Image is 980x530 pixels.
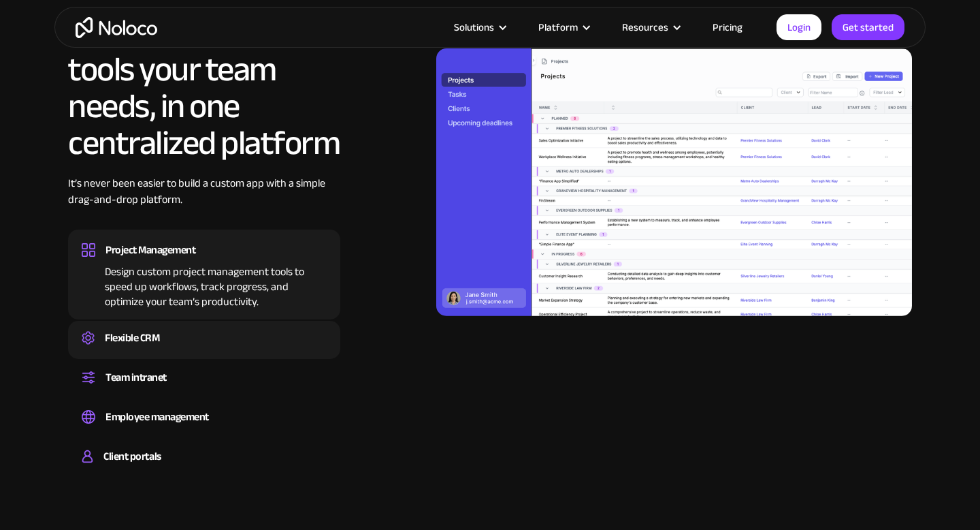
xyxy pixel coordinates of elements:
[105,240,195,260] div: Project Management
[105,328,159,348] div: Flexible CRM
[105,407,209,427] div: Employee management
[777,14,821,40] a: Login
[832,14,904,40] a: Get started
[82,427,327,431] div: Easily manage employee information, track performance, and handle HR tasks from a single platform.
[82,260,327,309] div: Design custom project management tools to speed up workflows, track progress, and optimize your t...
[82,348,327,352] div: Create a custom CRM that you can adapt to your business’s needs, centralize your workflows, and m...
[437,18,521,36] div: Solutions
[82,467,327,471] div: Build a secure, fully-branded, and personalized client portal that lets your customers self-serve.
[538,18,578,36] div: Platform
[68,175,340,228] div: It’s never been easier to build a custom app with a simple drag-and-drop platform.
[521,18,605,36] div: Platform
[103,446,161,467] div: Client portals
[82,388,327,392] div: Set up a central space for your team to collaborate, share information, and stay up to date on co...
[622,18,668,36] div: Resources
[68,14,340,161] h2: All the business tools your team needs, in one centralized platform
[76,17,157,38] a: home
[454,18,494,36] div: Solutions
[605,18,696,36] div: Resources
[105,367,167,388] div: Team intranet
[696,18,759,36] a: Pricing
